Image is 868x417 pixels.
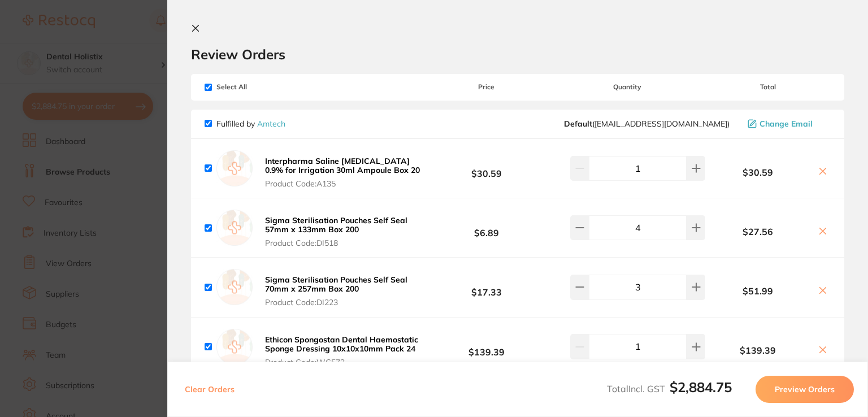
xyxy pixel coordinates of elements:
b: $17.33 [424,277,549,298]
span: Product Code: DI223 [265,298,420,307]
img: empty.jpg [216,210,253,246]
b: $139.39 [705,345,810,355]
span: Total [705,83,831,91]
span: Total Incl. GST [607,383,732,394]
span: Product Code: WC573 [265,358,420,367]
h2: Review Orders [191,46,844,63]
span: Price [424,83,549,91]
b: Ethicon Spongostan Dental Haemostatic Sponge Dressing 10x10x10mm Pack 24 [265,335,418,354]
button: Preview Orders [756,376,854,403]
b: $51.99 [705,286,810,296]
img: empty.jpg [216,329,253,365]
b: Interpharma Saline [MEDICAL_DATA] 0.9% for Irrigation 30ml Ampoule Box 20 [265,156,420,175]
button: Change Email [744,119,831,129]
p: Fulfilled by [216,119,285,128]
a: Amtech [257,119,285,129]
img: empty.jpg [216,269,253,305]
span: Product Code: DI518 [265,238,420,247]
b: $6.89 [424,218,549,238]
span: Quantity [549,83,705,91]
button: Ethicon Spongostan Dental Haemostatic Sponge Dressing 10x10x10mm Pack 24 Product Code:WC573 [262,335,424,367]
b: $30.59 [424,158,549,179]
button: Interpharma Saline [MEDICAL_DATA] 0.9% for Irrigation 30ml Ampoule Box 20 Product Code:A135 [262,156,424,189]
b: $139.39 [424,336,549,357]
img: empty.jpg [216,150,253,186]
b: $2,884.75 [670,379,732,396]
span: Select All [205,83,318,91]
b: Sigma Sterilisation Pouches Self Seal 70mm x 257mm Box 200 [265,275,407,294]
b: Sigma Sterilisation Pouches Self Seal 57mm x 133mm Box 200 [265,215,407,234]
button: Sigma Sterilisation Pouches Self Seal 57mm x 133mm Box 200 Product Code:DI518 [262,215,424,248]
button: Sigma Sterilisation Pouches Self Seal 70mm x 257mm Box 200 Product Code:DI223 [262,275,424,307]
span: sales@amtech.co.nz [564,119,730,128]
span: Product Code: A135 [265,179,420,188]
b: $30.59 [705,167,810,177]
b: Default [564,119,592,129]
button: Clear Orders [181,376,238,403]
span: Change Email [759,119,813,128]
b: $27.56 [705,227,810,237]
